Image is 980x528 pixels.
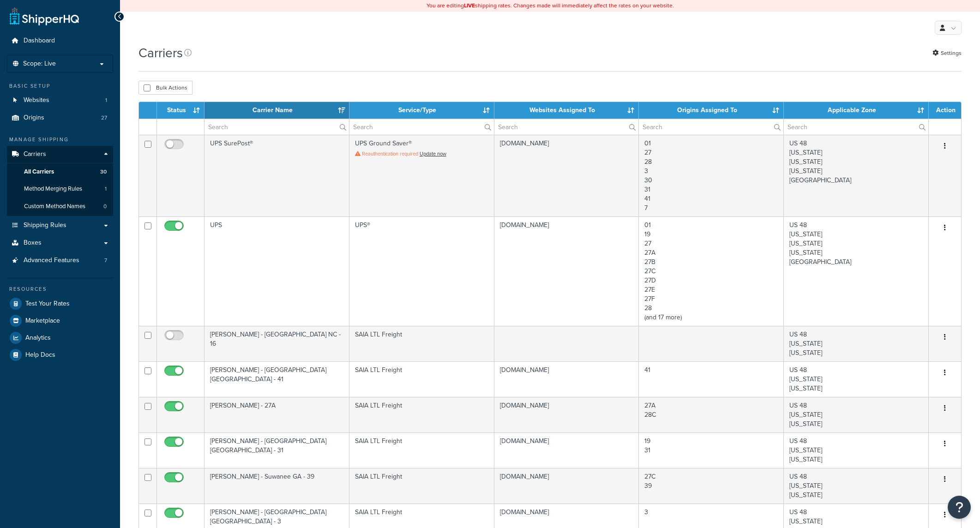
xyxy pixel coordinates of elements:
[7,163,113,180] li: All Carriers
[24,96,49,104] span: Websites
[349,102,494,119] th: Service/Type: activate to sort column ascending
[7,312,113,329] a: Marketplace
[100,168,107,176] span: 30
[784,119,928,135] input: Search
[7,330,113,346] a: Analytics
[24,150,46,158] span: Carriers
[138,81,192,95] button: Bulk Actions
[105,96,107,104] span: 1
[7,295,113,312] a: Test Your Rates
[105,185,107,193] span: 1
[7,347,113,363] a: Help Docs
[204,432,349,468] td: [PERSON_NAME] - [GEOGRAPHIC_DATA] [GEOGRAPHIC_DATA] - 31
[7,180,113,198] li: Method Merging Rules
[24,114,44,122] span: Origins
[7,146,113,163] a: Carriers
[7,198,113,215] li: Custom Method Names
[7,92,113,109] a: Websites 1
[784,468,929,504] td: US 48 [US_STATE] [US_STATE]
[784,102,929,119] th: Applicable Zone: activate to sort column ascending
[10,7,79,25] a: ShipperHQ Home
[138,44,183,62] h1: Carriers
[7,146,113,216] li: Carriers
[204,468,349,504] td: [PERSON_NAME] - Suwanee GA - 39
[25,317,60,325] span: Marketplace
[494,468,639,504] td: [DOMAIN_NAME]
[349,326,494,361] td: SAIA LTL Freight
[639,216,784,326] td: 01 19 27 27A 27B 27C 27D 27E 27F 28 (and 17 more)
[784,397,929,432] td: US 48 [US_STATE] [US_STATE]
[7,252,113,269] li: Advanced Features
[639,135,784,216] td: 01 27 28 3 30 31 41 7
[7,285,113,293] div: Resources
[7,32,113,49] a: Dashboard
[494,432,639,468] td: [DOMAIN_NAME]
[7,109,113,126] a: Origins 27
[7,82,113,90] div: Basic Setup
[784,326,929,361] td: US 48 [US_STATE] [US_STATE]
[25,334,51,342] span: Analytics
[948,496,971,519] button: Open Resource Center
[349,432,494,468] td: SAIA LTL Freight
[494,102,639,119] th: Websites Assigned To: activate to sort column ascending
[349,119,494,135] input: Search
[157,102,204,119] th: Status: activate to sort column ascending
[24,203,85,210] span: Custom Method Names
[101,114,107,122] span: 27
[204,361,349,397] td: [PERSON_NAME] - [GEOGRAPHIC_DATA] [GEOGRAPHIC_DATA] - 41
[24,257,79,264] span: Advanced Features
[25,300,70,308] span: Test Your Rates
[639,361,784,397] td: 41
[494,216,639,326] td: [DOMAIN_NAME]
[24,185,82,193] span: Method Merging Rules
[362,150,418,157] span: Reauthentication required
[932,47,962,60] a: Settings
[7,109,113,126] li: Origins
[204,119,349,135] input: Search
[494,135,639,216] td: [DOMAIN_NAME]
[639,432,784,468] td: 19 31
[104,257,107,264] span: 7
[464,1,475,10] b: LIVE
[784,361,929,397] td: US 48 [US_STATE] [US_STATE]
[25,351,55,359] span: Help Docs
[784,432,929,468] td: US 48 [US_STATE] [US_STATE]
[7,217,113,234] a: Shipping Rules
[420,150,446,157] a: Update now
[349,468,494,504] td: SAIA LTL Freight
[7,252,113,269] a: Advanced Features 7
[639,102,784,119] th: Origins Assigned To: activate to sort column ascending
[929,102,961,119] th: Action
[24,239,42,247] span: Boxes
[494,119,639,135] input: Search
[7,180,113,198] a: Method Merging Rules 1
[494,397,639,432] td: [DOMAIN_NAME]
[7,198,113,215] a: Custom Method Names 0
[639,119,783,135] input: Search
[103,203,107,210] span: 0
[24,37,55,45] span: Dashboard
[7,234,113,252] a: Boxes
[204,326,349,361] td: [PERSON_NAME] - [GEOGRAPHIC_DATA] NC - 16
[784,135,929,216] td: US 48 [US_STATE] [US_STATE] [US_STATE] [GEOGRAPHIC_DATA]
[204,102,349,119] th: Carrier Name: activate to sort column ascending
[784,216,929,326] td: US 48 [US_STATE] [US_STATE] [US_STATE] [GEOGRAPHIC_DATA]
[23,60,56,68] span: Scope: Live
[639,397,784,432] td: 27A 28C
[349,216,494,326] td: UPS®
[349,135,494,216] td: UPS Ground Saver®
[7,92,113,109] li: Websites
[349,361,494,397] td: SAIA LTL Freight
[7,136,113,144] div: Manage Shipping
[639,468,784,504] td: 27C 39
[349,397,494,432] td: SAIA LTL Freight
[24,222,66,229] span: Shipping Rules
[24,168,54,176] span: All Carriers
